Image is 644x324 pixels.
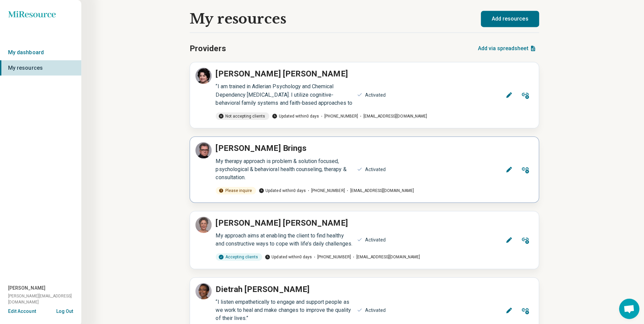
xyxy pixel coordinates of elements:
[8,306,36,313] button: Edit Account
[215,82,351,106] div: “I am trained in Adlerian Psychology and Chemical Dependency [MEDICAL_DATA]. I utilize cognitive-...
[263,253,310,259] span: Updated within 0 days
[215,112,268,119] div: Not accepting clients
[215,67,346,79] p: [PERSON_NAME] [PERSON_NAME]
[343,187,412,193] span: [EMAIL_ADDRESS][DOMAIN_NAME]
[189,11,285,27] h1: My resources
[317,112,356,119] span: [PHONE_NUMBER]
[363,165,384,172] div: Activated
[8,283,45,290] span: [PERSON_NAME]
[215,216,346,228] p: [PERSON_NAME] [PERSON_NAME]
[616,297,636,317] div: Open chat
[215,156,351,181] div: My therapy approach is problem & solution focused, psychological & behavioral health counseling, ...
[215,186,255,193] div: Please inquire
[363,305,384,312] div: Activated
[257,187,304,193] span: Updated within 0 days
[189,42,225,54] h2: Providers
[56,306,73,312] button: Log Out
[363,91,384,98] div: Activated
[356,112,425,119] span: [EMAIL_ADDRESS][DOMAIN_NAME]
[215,230,351,247] div: My approach aims at enabling the client to find healthy and constructive ways to cope with life’s...
[349,253,418,259] span: [EMAIL_ADDRESS][DOMAIN_NAME]
[310,253,349,259] span: [PHONE_NUMBER]
[363,235,384,242] div: Activated
[473,40,536,56] button: Add via spreadsheet
[270,112,317,119] span: Updated within 0 days
[215,296,351,321] div: “I listen empathetically to engage and support people as we work to heal and make changes to impr...
[215,252,261,259] div: Accepting clients
[215,141,305,154] p: [PERSON_NAME] Brings
[8,291,81,303] span: [PERSON_NAME][EMAIL_ADDRESS][DOMAIN_NAME]
[478,11,536,27] button: Add resources
[304,187,343,193] span: [PHONE_NUMBER]
[215,282,308,294] p: Dietrah [PERSON_NAME]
